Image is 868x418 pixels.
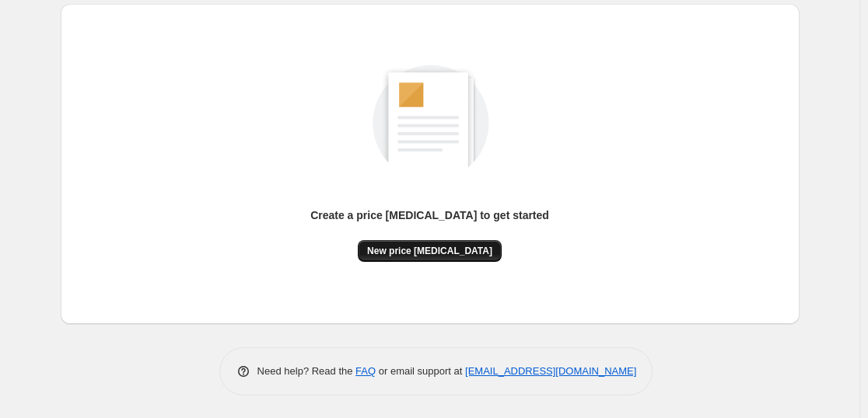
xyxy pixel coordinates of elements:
[367,245,492,257] span: New price [MEDICAL_DATA]
[310,207,549,223] p: Create a price [MEDICAL_DATA] to get started
[465,365,636,377] a: [EMAIL_ADDRESS][DOMAIN_NAME]
[355,365,376,377] a: FAQ
[376,365,465,377] span: or email support at
[358,240,502,262] button: New price [MEDICAL_DATA]
[257,365,356,377] span: Need help? Read the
